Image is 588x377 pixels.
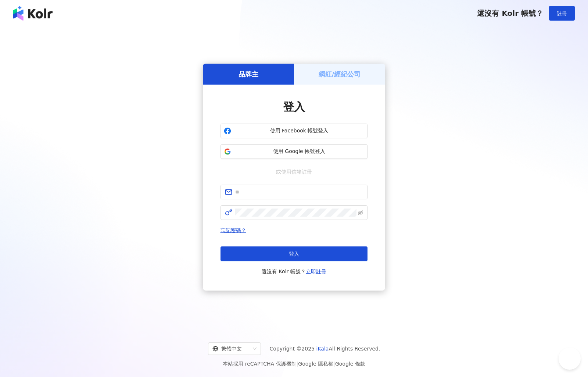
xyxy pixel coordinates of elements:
[557,10,567,16] span: 註冊
[239,70,258,79] h5: 品牌主
[220,124,367,138] button: 使用 Facebook 帳號登入
[13,6,53,21] img: logo
[333,361,335,367] span: |
[297,361,298,367] span: |
[358,210,363,215] span: eye-invisible
[220,246,367,261] button: 登入
[220,227,246,233] a: 忘記密碼？
[335,361,365,367] a: Google 條款
[234,148,364,155] span: 使用 Google 帳號登入
[271,168,317,176] span: 或使用信箱註冊
[289,251,299,257] span: 登入
[262,267,326,276] span: 還沒有 Kolr 帳號？
[319,70,361,79] h5: 網紅/經紀公司
[306,268,326,274] a: 立即註冊
[270,344,380,353] span: Copyright © 2025 All Rights Reserved.
[220,144,367,159] button: 使用 Google 帳號登入
[298,361,333,367] a: Google 隱私權
[477,9,543,18] span: 還沒有 Kolr 帳號？
[316,346,329,352] a: iKala
[283,100,305,113] span: 登入
[223,359,365,368] span: 本站採用 reCAPTCHA 保護機制
[549,6,575,21] button: 註冊
[212,343,250,355] div: 繁體中文
[559,348,581,370] iframe: Help Scout Beacon - Open
[234,127,364,135] span: 使用 Facebook 帳號登入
